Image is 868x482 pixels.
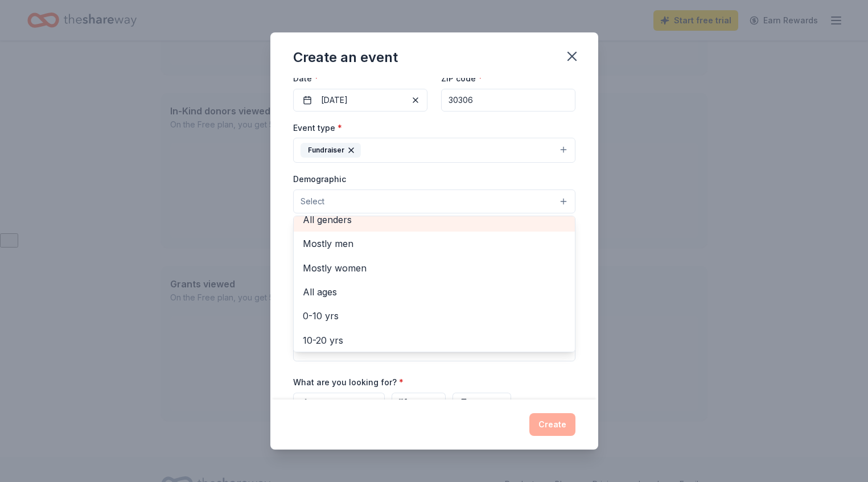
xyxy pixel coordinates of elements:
span: 10-20 yrs [303,333,566,348]
div: Select [293,216,575,352]
span: 0-10 yrs [303,308,566,323]
button: Select [293,189,575,213]
span: Mostly women [303,261,566,275]
span: All genders [303,212,566,227]
span: All ages [303,285,566,299]
span: Mostly men [303,236,566,251]
span: Select [301,195,324,208]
